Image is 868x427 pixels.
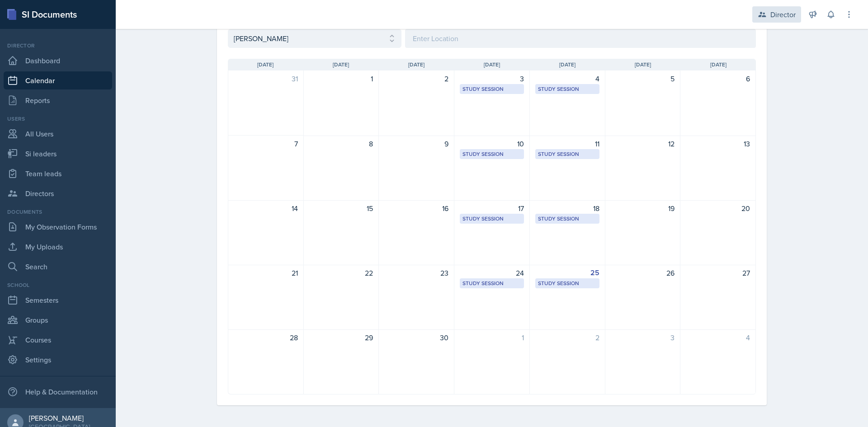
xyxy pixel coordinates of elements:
div: 8 [309,138,373,149]
div: 14 [234,203,298,214]
span: [DATE] [408,61,425,69]
div: 21 [234,267,298,278]
div: 9 [384,138,448,149]
div: 29 [309,332,373,343]
div: 22 [309,267,373,278]
span: [DATE] [635,61,651,69]
span: [DATE] [710,61,726,69]
a: Dashboard [4,52,112,70]
div: 3 [460,73,524,84]
div: 19 [611,203,675,214]
div: Study Session [462,150,521,158]
span: [DATE] [333,61,349,69]
div: 12 [611,138,675,149]
div: 20 [686,203,750,214]
input: Enter Location [405,29,756,48]
a: Courses [4,331,112,349]
div: 16 [384,203,448,214]
div: 3 [611,332,675,343]
div: Director [770,9,796,20]
div: 13 [686,138,750,149]
a: Semesters [4,291,112,309]
div: Users [4,115,112,123]
a: Search [4,258,112,276]
div: Study Session [538,85,597,93]
div: 6 [686,73,750,84]
div: 25 [535,267,599,278]
div: School [4,281,112,289]
a: Settings [4,351,112,369]
div: 17 [460,203,524,214]
div: 7 [234,138,298,149]
div: Study Session [538,215,597,223]
div: Director [4,42,112,50]
div: 4 [535,73,599,84]
div: 24 [460,267,524,278]
div: 28 [234,332,298,343]
div: 23 [384,267,448,278]
div: 26 [611,267,675,278]
div: 15 [309,203,373,214]
div: [PERSON_NAME] [29,413,90,422]
div: Documents [4,208,112,216]
a: Directors [4,184,112,202]
a: Si leaders [4,145,112,163]
div: Help & Documentation [4,383,112,401]
div: 18 [535,203,599,214]
a: My Uploads [4,238,112,256]
div: 2 [384,73,448,84]
div: 1 [460,332,524,343]
div: 30 [384,332,448,343]
div: 31 [234,73,298,84]
a: Reports [4,91,112,109]
div: Study Session [538,150,597,158]
a: Team leads [4,164,112,183]
div: 27 [686,267,750,278]
span: [DATE] [257,61,274,69]
div: 10 [460,138,524,149]
span: [DATE] [559,61,576,69]
a: Calendar [4,71,112,89]
div: 4 [686,332,750,343]
div: 2 [535,332,599,343]
a: My Observation Forms [4,218,112,236]
div: Study Session [462,279,521,287]
a: Groups [4,311,112,329]
span: [DATE] [484,61,500,69]
div: Study Session [538,279,597,287]
div: Study Session [462,215,521,223]
div: 1 [309,73,373,84]
div: 5 [611,73,675,84]
a: All Users [4,125,112,143]
div: Study Session [462,85,521,93]
div: 11 [535,138,599,149]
